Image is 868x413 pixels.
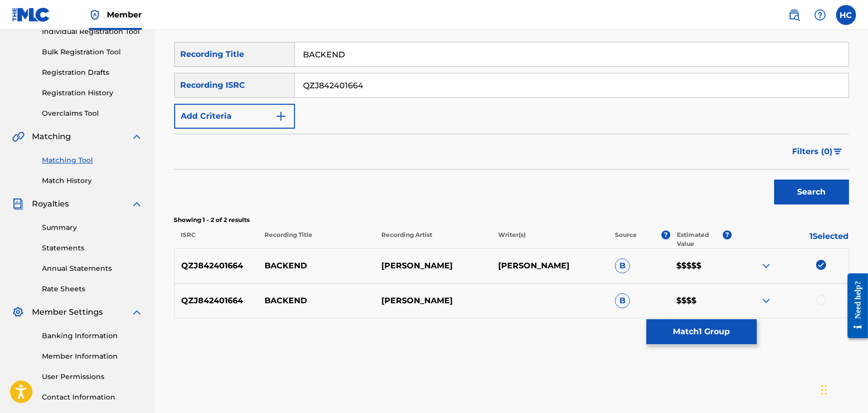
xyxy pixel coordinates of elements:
img: deselect [816,260,826,270]
img: expand [131,306,143,318]
a: Contact Information [42,392,143,403]
img: MLC Logo [12,7,50,22]
img: expand [760,295,772,307]
a: Summary [42,222,143,233]
div: Drag [821,375,827,405]
a: Registration History [42,88,143,98]
span: B [615,258,630,273]
span: Matching [32,131,71,143]
p: $$$$$ [670,260,732,272]
a: Rate Sheets [42,284,143,294]
img: help [814,9,826,21]
a: Public Search [784,5,804,25]
p: Showing 1 - 2 of 2 results [174,215,849,224]
img: Member Settings [12,306,24,318]
a: Matching Tool [42,155,143,166]
span: Member [107,9,142,20]
p: ISRC [174,230,258,248]
div: Help [810,5,830,25]
div: User Menu [836,5,856,25]
p: Source [615,230,637,248]
a: User Permissions [42,372,143,382]
button: Search [774,180,849,205]
a: Statements [42,243,143,253]
img: search [788,9,800,21]
a: Member Information [42,351,143,362]
a: Individual Registration Tool [42,26,143,37]
span: Member Settings [32,306,103,318]
span: Filters ( 0 ) [793,146,833,158]
p: BACKEND [258,260,375,272]
button: Add Criteria [174,104,295,129]
p: 1 Selected [732,230,849,248]
span: B [615,293,630,308]
img: 9d2ae6d4665cec9f34b9.svg [275,110,287,122]
span: ? [723,230,732,239]
span: ? [661,230,670,239]
span: Royalties [32,198,69,210]
iframe: Resource Center [840,266,868,346]
p: [PERSON_NAME] [492,260,608,272]
a: Banking Information [42,331,143,341]
button: Filters (0) [787,139,849,164]
p: Estimated Value [677,230,723,248]
img: expand [131,198,143,210]
p: BACKEND [258,295,375,307]
a: Overclaims Tool [42,108,143,119]
a: Match History [42,176,143,186]
img: expand [760,260,772,272]
p: Recording Artist [375,230,492,248]
iframe: Chat Widget [818,365,868,413]
img: Royalties [12,198,24,210]
img: filter [834,149,842,155]
p: Writer(s) [492,230,608,248]
p: [PERSON_NAME] [375,295,492,307]
form: Search Form [174,42,849,209]
img: expand [131,131,143,143]
p: [PERSON_NAME] [375,260,492,272]
a: Registration Drafts [42,67,143,78]
p: Recording Title [258,230,374,248]
p: QZJ842401664 [175,295,259,307]
a: Annual Statements [42,263,143,274]
p: QZJ842401664 [175,260,259,272]
p: $$$$ [670,295,732,307]
button: Match1 Group [646,319,757,344]
img: Matching [12,131,24,143]
img: Top Rightsholder [89,9,101,21]
a: Bulk Registration Tool [42,47,143,57]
